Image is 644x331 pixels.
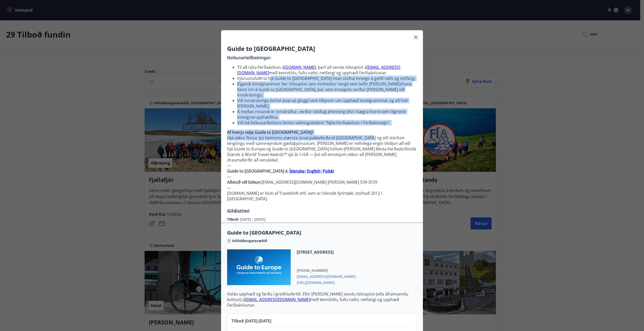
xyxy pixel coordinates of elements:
p: — [227,185,417,190]
p: Hjá okkur finnur þú heimsins stærsta úrval pakkaferða til [GEOGRAPHIC_DATA] og við störfum eingön... [227,135,417,163]
p: — [227,174,417,179]
span: [DATE] - [DATE] [240,217,265,222]
li: Við lok bókunarferlisins birtist valmöguleikinn "Nýta Ferðaávísun / Ferðainneign". [237,120,417,125]
p: | | [227,168,417,174]
a: Polski [323,168,334,174]
strong: Guide to [GEOGRAPHIC_DATA] á: [227,168,288,174]
h3: Guide to [GEOGRAPHIC_DATA] [227,44,417,53]
span: Guide to [GEOGRAPHIC_DATA] [227,229,417,236]
span: [EMAIL_ADDRESS][DOMAIN_NAME] [297,273,356,279]
strong: Aðstoð við bókun: [227,179,261,185]
p: — [227,163,417,168]
span: [PHONE_NUMBER] [297,268,356,273]
strong: Notkunarleiðbeiningar: [227,55,271,60]
a: [DOMAIN_NAME] [284,64,316,70]
a: Íslenska [289,168,305,174]
a: [EMAIL_ADDRESS][DOMAIN_NAME] [245,297,310,302]
span: Tilboð [DATE] - [DATE] [231,318,271,324]
span: Höfuðborgarsvæðið [232,238,267,243]
li: Til að nýta Ferðaávísun á , þarf að senda tölvupóst á með kennitölu, fullu nafni, netfangi og upp... [237,64,417,76]
span: Tilboð : [227,217,240,222]
p: [DOMAIN_NAME] er hluti af Travelshift ehf. sem er íslenskt fyrirtæki, stofnað 2012 í [GEOGRAPHIC_... [227,190,417,202]
p: [EMAIL_ADDRESS][DOMAIN_NAME] [PERSON_NAME] 539-3539 [227,179,417,185]
a: [EMAIL_ADDRESS][DOMAIN_NAME] [237,64,400,76]
span: [STREET_ADDRESS] [297,249,356,255]
span: Gildistími [227,208,250,214]
li: Eigandi inneignarinnar fær tölvupóst sem inniheldur tengil sem leiðir [PERSON_NAME]/hana beint in... [237,81,417,98]
li: Þjónustufulltrúi hjá Guide to [GEOGRAPHIC_DATA] mun stofna inneign á gefið nafn og netfang. [237,76,417,81]
span: [URL][DOMAIN_NAME] [297,279,356,285]
strong: Af hverju velja Guide to [GEOGRAPHIC_DATA]? [227,129,313,135]
li: Á meðan notandi er innskráður, verður stöðug áminning efst í hægra horni sem tilgreinir inneignar... [237,109,417,120]
li: Við innskráningu birtist pop-up gluggi sem tilkynnir um upphæð inneignarinnar og að hún [PERSON_N... [237,98,417,109]
p: Veldu upphæð og farðu í greiðsluferlið. Eftir [PERSON_NAME] sendu tölvupóst (eða áframsendu kvitt... [227,291,417,308]
a: English [307,168,320,174]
